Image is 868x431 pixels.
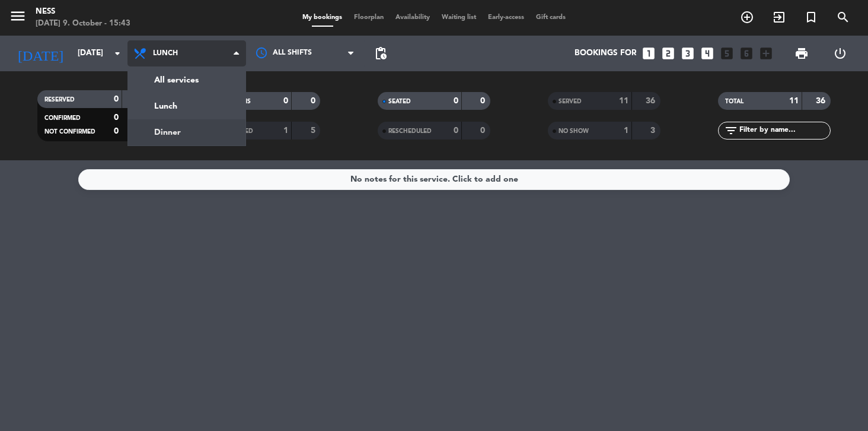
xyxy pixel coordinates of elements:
strong: 0 [480,126,487,135]
span: Waiting list [436,14,482,21]
i: exit_to_app [772,10,786,24]
span: RESCHEDULED [388,128,432,134]
span: Gift cards [530,14,572,21]
span: Availability [390,14,436,21]
i: [DATE] [9,40,72,66]
strong: 1 [283,126,288,135]
strong: 0 [283,97,288,105]
span: Floorplan [348,14,390,21]
input: Filter by name... [738,124,830,137]
span: CONFIRMED [44,115,81,121]
i: search [836,10,850,24]
i: looks_6 [739,46,754,61]
i: arrow_drop_down [110,46,125,61]
span: Lunch [153,49,178,58]
span: SERVED [559,99,582,104]
i: looks_one [641,46,656,61]
strong: 0 [311,97,318,105]
div: LOG OUT [821,36,859,71]
span: pending_actions [374,46,388,61]
strong: 11 [619,97,628,105]
strong: 5 [311,126,318,135]
span: NO SHOW [559,128,589,134]
span: print [794,46,809,61]
strong: 3 [650,126,658,135]
i: filter_list [724,123,738,138]
span: RESERVED [44,97,75,103]
strong: 36 [816,97,828,105]
i: add_circle_outline [740,10,754,24]
i: turned_in_not [804,10,818,24]
span: Early-access [482,14,530,21]
button: menu [9,7,27,29]
i: looks_two [660,46,676,61]
strong: 0 [454,97,458,105]
strong: 11 [789,97,799,105]
span: NOT CONFIRMED [44,129,95,135]
div: Ness [36,6,130,18]
strong: 0 [114,113,119,122]
span: TOTAL [725,99,743,104]
strong: 0 [114,127,119,135]
span: My bookings [296,14,348,21]
a: All services [128,67,245,93]
div: [DATE] 9. October - 15:43 [36,18,130,30]
strong: 0 [480,97,487,105]
a: Dinner [128,119,245,145]
strong: 0 [114,95,119,103]
i: power_settings_new [833,46,847,61]
i: menu [9,7,27,25]
span: SEATED [388,99,411,104]
a: Lunch [128,93,245,119]
strong: 36 [646,97,658,105]
span: Bookings for [575,49,637,58]
i: add_box [758,46,774,61]
div: No notes for this service. Click to add one [350,173,518,186]
i: looks_5 [719,46,735,61]
strong: 1 [624,126,628,135]
strong: 0 [454,126,458,135]
i: looks_3 [680,46,695,61]
i: looks_4 [700,46,715,61]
